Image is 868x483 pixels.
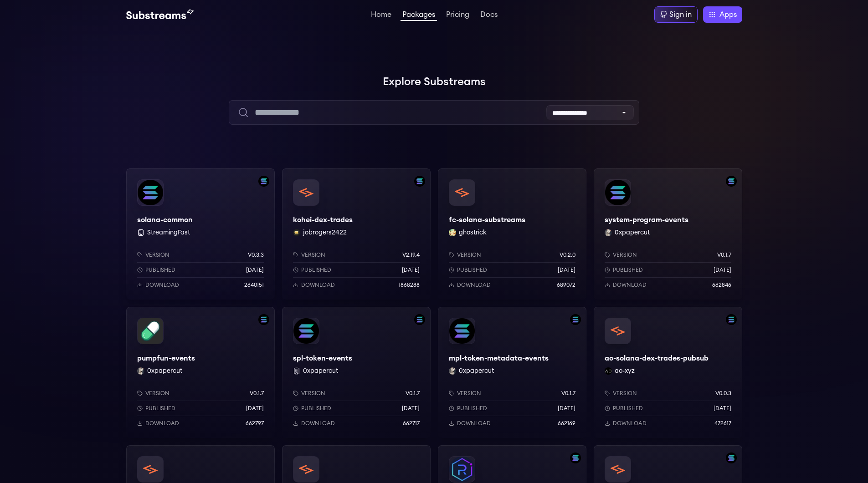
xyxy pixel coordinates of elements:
p: 662846 [712,281,731,289]
button: ghostrick [459,228,487,237]
p: Published [457,266,487,274]
p: 472617 [714,420,731,427]
img: Filter by solana network [414,176,425,187]
p: v0.1.7 [717,251,731,259]
p: 689072 [557,281,575,289]
img: Filter by solana network [726,314,737,325]
p: Download [457,281,491,289]
p: [DATE] [246,266,264,274]
span: Apps [719,9,737,20]
img: Filter by solana network [258,176,269,187]
p: v0.1.7 [406,390,420,397]
p: Version [613,251,637,259]
p: Published [613,405,643,412]
a: fc-solana-substreamsfc-solana-substreamsghostrick ghostrickVersionv0.2.0Published[DATE]Download68... [438,168,586,300]
p: Published [145,266,175,274]
h1: Explore Substreams [126,73,742,91]
p: v0.2.0 [560,251,575,259]
p: 2640151 [244,281,264,289]
p: 662717 [403,420,420,427]
p: 1868288 [399,281,420,289]
p: Download [613,420,647,427]
img: Filter by solana network [726,452,737,463]
img: Filter by solana network [726,176,737,187]
p: Version [301,390,325,397]
p: 662169 [558,420,575,427]
img: Filter by solana network [258,314,269,325]
img: Filter by solana network [414,314,425,325]
p: Version [613,390,637,397]
p: v0.3.3 [248,251,264,259]
p: [DATE] [246,405,264,412]
button: 0xpapercut [303,366,338,376]
p: [DATE] [714,405,731,412]
a: Filter by solana networkpumpfun-eventspumpfun-events0xpapercut 0xpapercutVersionv0.1.7Published[D... [126,307,275,438]
p: Version [145,251,169,259]
p: Download [457,420,491,427]
p: Download [301,420,335,427]
p: [DATE] [402,405,420,412]
p: Version [145,390,169,397]
a: Filter by solana networkspl-token-eventsspl-token-events 0xpapercutVersionv0.1.7Published[DATE]Do... [282,307,431,438]
p: v2.19.4 [402,251,420,259]
p: v0.0.3 [715,390,731,397]
p: Published [301,266,331,274]
p: [DATE] [558,266,575,274]
p: [DATE] [402,266,420,274]
p: Download [145,281,179,289]
img: Filter by solana network [570,314,581,325]
button: StreamingFast [147,228,190,237]
button: jobrogers2422 [303,228,347,237]
p: [DATE] [558,405,575,412]
a: Home [369,11,393,20]
a: Filter by solana networksystem-program-eventssystem-program-events0xpapercut 0xpapercutVersionv0.... [594,168,742,300]
p: Download [145,420,179,427]
p: Published [301,405,331,412]
p: Download [301,281,335,289]
a: Pricing [444,11,471,20]
button: 0xpapercut [615,228,650,237]
button: 0xpapercut [459,366,494,376]
p: v0.1.7 [561,390,575,397]
a: Docs [478,11,499,20]
button: ao-xyz [615,366,635,376]
img: Filter by solana network [570,452,581,463]
a: Filter by solana networksolana-commonsolana-common StreamingFastVersionv0.3.3Published[DATE]Downl... [126,168,275,300]
p: v0.1.7 [250,390,264,397]
button: 0xpapercut [147,366,182,376]
p: Version [457,390,481,397]
p: Version [301,251,325,259]
p: Version [457,251,481,259]
p: Published [145,405,175,412]
p: 662797 [246,420,264,427]
div: Sign in [669,9,692,20]
img: Substream's logo [126,9,194,20]
p: Published [613,266,643,274]
a: Packages [401,11,437,21]
a: Filter by solana networkmpl-token-metadata-eventsmpl-token-metadata-events0xpapercut 0xpapercutVe... [438,307,586,438]
p: Published [457,405,487,412]
p: Download [613,281,647,289]
a: Filter by solana networkkohei-dex-tradeskohei-dex-tradesjobrogers2422 jobrogers2422Versionv2.19.4... [282,168,431,300]
a: Filter by solana networkao-solana-dex-trades-pubsubao-solana-dex-trades-pubsubao-xyz ao-xyzVersio... [594,307,742,438]
a: Sign in [654,6,698,23]
p: [DATE] [714,266,731,274]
